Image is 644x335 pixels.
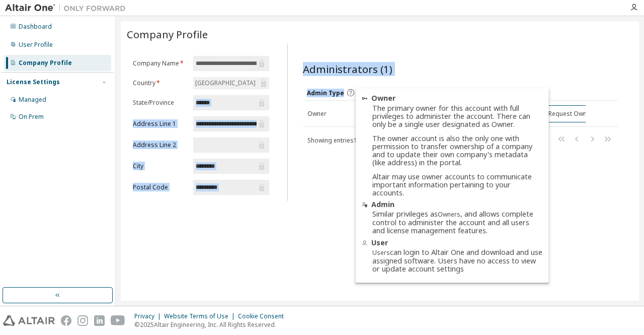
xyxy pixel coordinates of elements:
div: On Prem [19,113,44,121]
button: Request Owner Change [540,105,625,122]
div: User Profile [19,41,53,49]
img: linkedin.svg [94,315,105,326]
img: Altair One [5,3,131,13]
div: User [362,239,543,247]
img: youtube.svg [111,315,125,326]
div: The primary owner for this account with full privileges to administer the account. There can only... [372,104,542,197]
span: Admin Type [307,89,344,97]
span: Administrators (1) [303,62,392,76]
label: Address Line 2 [133,141,187,149]
div: Cookie Consent [238,312,290,320]
label: Company Name [133,59,187,68]
div: Admin [362,200,543,209]
label: Postal Code [133,183,187,191]
p: © 2025 Altair Engineering, Inc. All Rights Reserved. [134,320,290,329]
img: instagram.svg [77,315,88,326]
div: can login to Altair One and download and use assigned software. Users have no access to view or u... [372,248,542,273]
img: facebook.svg [61,315,71,326]
div: Managed [19,96,46,104]
em: Owners [438,211,460,219]
span: Company Profile [127,27,208,41]
img: altair_logo.svg [3,315,55,326]
div: Owner [362,94,543,102]
div: Email [489,85,531,101]
label: Country [133,79,187,87]
div: Dashboard [19,23,52,31]
span: Owner [307,110,327,118]
span: Showing entries 1 through 1 of 1 [307,136,393,145]
div: Similar privileges as , and allows complete control to administer the account and all users and l... [372,211,542,235]
div: License Settings [7,78,60,86]
label: State/Province [133,99,187,107]
div: Privacy [134,312,164,320]
div: Website Terms of Use [164,312,238,320]
div: [GEOGRAPHIC_DATA] [193,77,269,89]
label: City [133,162,187,170]
label: Address Line 1 [133,120,187,128]
div: [GEOGRAPHIC_DATA] [194,78,257,89]
div: Name [408,85,481,101]
em: Users [372,248,390,257]
div: Company Profile [19,59,72,67]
